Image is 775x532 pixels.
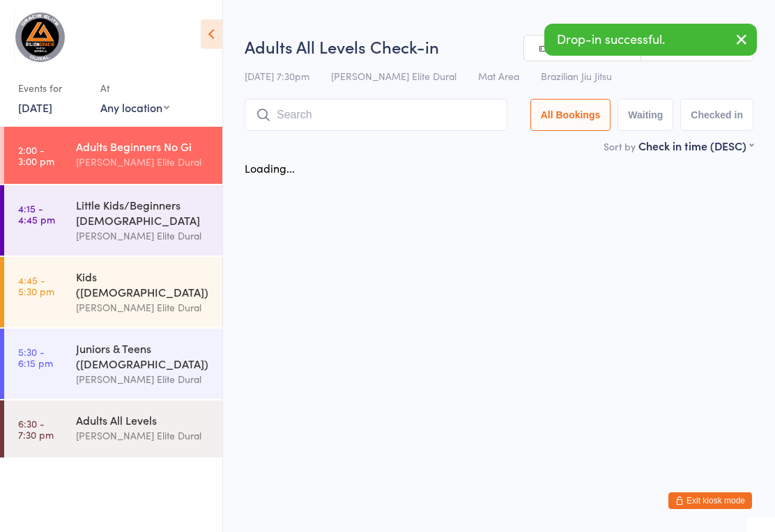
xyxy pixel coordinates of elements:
label: Sort by [604,139,636,153]
div: Adults Beginners No Gi [76,139,210,154]
a: 2:00 -3:00 pmAdults Beginners No Gi[PERSON_NAME] Elite Dural [4,127,222,184]
span: Mat Area [478,69,519,83]
div: [PERSON_NAME] Elite Dural [76,371,210,387]
input: Search [245,99,507,131]
img: Gracie Elite Jiu Jitsu Dural [14,10,66,63]
div: [PERSON_NAME] Elite Dural [76,299,210,315]
span: Brazilian Jiu Jitsu [541,69,612,83]
div: Kids ([DEMOGRAPHIC_DATA]) [76,269,210,299]
div: Adults All Levels [76,412,210,428]
button: All Bookings [530,99,611,131]
span: [DATE] 7:30pm [245,69,309,83]
div: [PERSON_NAME] Elite Dural [76,228,210,244]
a: 5:30 -6:15 pmJuniors & Teens ([DEMOGRAPHIC_DATA])[PERSON_NAME] Elite Dural [4,329,222,399]
div: Little Kids/Beginners [DEMOGRAPHIC_DATA] [76,197,210,228]
div: Check in time (DESC) [638,138,753,153]
time: 6:30 - 7:30 pm [18,418,54,440]
div: Drop-in successful. [544,24,757,56]
div: Juniors & Teens ([DEMOGRAPHIC_DATA]) [76,341,210,371]
div: Loading... [245,160,295,175]
button: Exit kiosk mode [668,492,752,509]
a: 4:45 -5:30 pmKids ([DEMOGRAPHIC_DATA])[PERSON_NAME] Elite Dural [4,257,222,327]
time: 4:45 - 5:30 pm [18,274,54,297]
div: Events for [18,77,86,100]
a: [DATE] [18,100,52,115]
h2: Adults All Levels Check-in [245,35,753,58]
span: [PERSON_NAME] Elite Dural [331,69,456,83]
div: [PERSON_NAME] Elite Dural [76,154,210,170]
button: Waiting [617,99,673,131]
time: 2:00 - 3:00 pm [18,144,54,166]
div: Any location [100,100,169,115]
button: Checked in [680,99,753,131]
time: 4:15 - 4:45 pm [18,203,55,225]
div: At [100,77,169,100]
a: 4:15 -4:45 pmLittle Kids/Beginners [DEMOGRAPHIC_DATA][PERSON_NAME] Elite Dural [4,185,222,256]
a: 6:30 -7:30 pmAdults All Levels[PERSON_NAME] Elite Dural [4,400,222,457]
div: [PERSON_NAME] Elite Dural [76,428,210,444]
time: 5:30 - 6:15 pm [18,346,53,368]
